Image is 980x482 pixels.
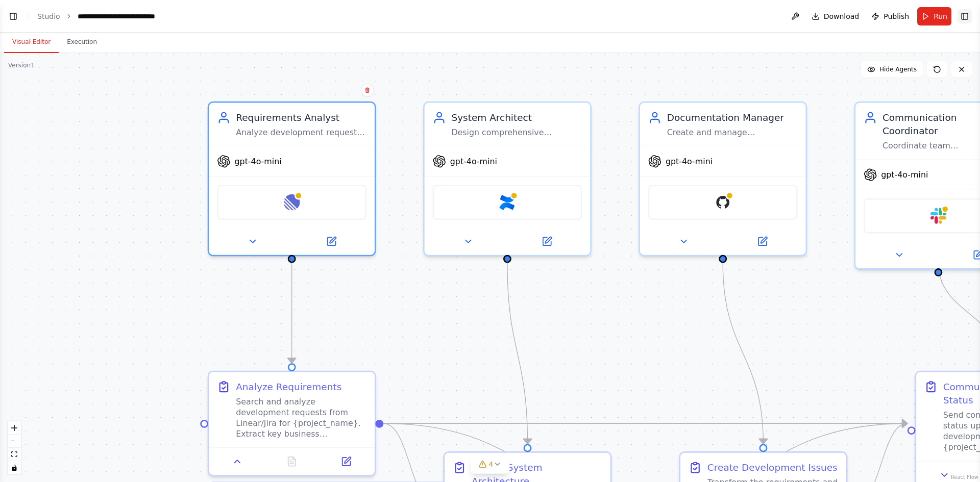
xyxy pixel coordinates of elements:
button: zoom out [8,435,21,448]
div: Requirements Analyst [236,111,366,124]
button: No output available [263,453,321,470]
div: Analyze RequirementsSearch and analyze development requests from Linear/Jira for {project_name}. ... [208,371,376,476]
g: Edge from 78a5052d-e717-43ab-bdc3-d91865a76a37 to 2bfde58c-0687-4950-8607-d6487114ce9a [383,417,908,430]
span: Publish [884,11,909,21]
img: Confluence [499,194,516,211]
button: zoom in [8,421,21,435]
div: Create and manage development documentation, GitHub issues, and track project progress to ensure ... [667,127,798,138]
button: Delete node [361,84,374,97]
div: Requirements AnalystAnalyze development requests from Jira/Linear issues and create detailed tech... [208,102,376,256]
div: Design comprehensive technical architecture and create detailed system design documents in Conflu... [451,127,582,138]
div: Search and analyze development requests from Linear/Jira for {project_name}. Extract key business... [236,396,366,439]
span: gpt-4o-mini [450,156,497,167]
div: System ArchitectDesign comprehensive technical architecture and create detailed system design doc... [423,102,592,256]
span: Hide Agents [879,65,917,73]
div: React Flow controls [8,421,21,474]
button: fit view [8,448,21,461]
button: Visual Editor [4,32,59,53]
span: Download [824,11,860,21]
button: Publish [867,7,913,26]
div: Analyze development requests from Jira/Linear issues and create detailed technical specifications... [236,127,366,138]
g: Edge from 14489683-db1a-414e-a71e-ffa77586bd86 to d3207b3b-50a7-424c-984a-1fb89a48ca1e [716,263,770,444]
g: Edge from 7e2045bc-f4a5-469d-ba09-b019e3068067 to 78a5052d-e717-43ab-bdc3-d91865a76a37 [285,263,298,364]
button: Execution [59,32,105,53]
div: Documentation ManagerCreate and manage development documentation, GitHub issues, and track projec... [639,102,807,256]
button: Open in side panel [724,233,800,249]
a: Studio [37,12,60,20]
span: gpt-4o-mini [666,156,713,167]
div: Documentation Manager [667,111,798,124]
span: gpt-4o-mini [235,156,282,167]
span: gpt-4o-mini [881,169,928,180]
nav: breadcrumb [37,11,190,21]
div: System Architect [451,111,582,124]
a: React Flow attribution [951,474,978,480]
button: 4 [471,455,510,474]
button: Hide Agents [861,61,923,78]
button: Open in side panel [509,233,585,249]
img: GitHub [715,194,731,211]
button: toggle interactivity [8,461,21,474]
button: Show left sidebar [6,9,20,23]
button: Open in side panel [323,453,370,470]
button: Open in side panel [293,233,369,249]
button: Run [917,7,951,26]
button: Show right sidebar [958,9,972,23]
button: Download [807,7,864,26]
div: Create Development Issues [707,461,838,474]
img: Linear [284,194,300,211]
div: Version 1 [8,61,35,69]
span: 4 [489,459,494,469]
img: Slack [930,208,947,224]
g: Edge from 3589cefb-e981-482b-a390-9786fec85331 to ade4f965-12e3-4097-9f9a-caf2cc4b185a [501,263,534,444]
span: Run [934,11,947,21]
div: Analyze Requirements [236,380,341,393]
